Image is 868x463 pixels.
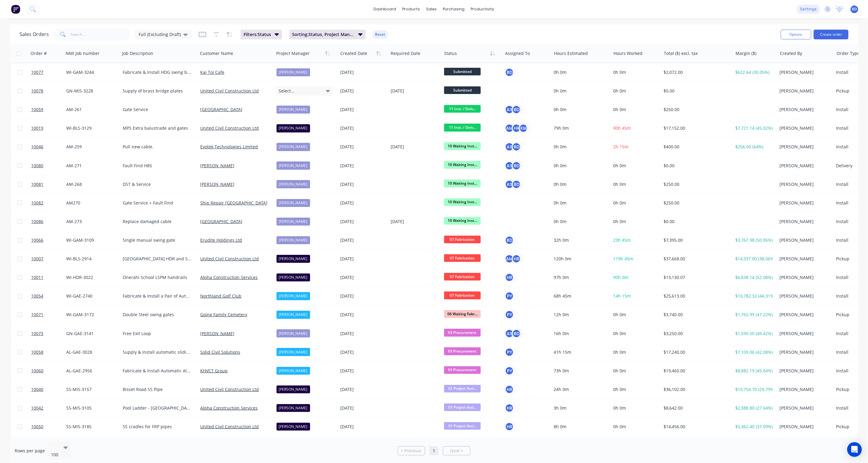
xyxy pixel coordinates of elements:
[735,144,773,150] div: $256.00 (64%)
[554,69,606,75] div: 0h 0m
[505,124,528,133] button: AMHRKM
[200,69,224,75] a: Kai Toi Cafe
[66,312,115,318] div: WI-GAM-3172
[468,5,497,14] div: productivity
[837,50,860,56] div: Order Type
[444,161,481,168] span: 10 Waiting Inst...
[371,5,400,14] a: dashboard
[554,256,606,262] div: 120h 0m
[512,161,521,170] div: BD
[852,6,857,12] span: BD
[66,219,115,225] div: AM-273
[340,163,386,169] div: [DATE]
[664,274,727,280] div: $13,130.07
[66,274,115,280] div: WI-HDR-3022
[505,422,514,431] button: HR
[735,256,773,262] div: $14,337.00 (38.06%)
[512,329,521,338] div: BD
[505,291,514,301] button: PY
[613,125,631,131] span: 90h 45m
[512,254,521,263] div: HR
[779,274,829,280] div: [PERSON_NAME]
[277,199,310,207] div: [PERSON_NAME]
[735,237,773,243] div: $3,767.98 (50.95%)
[613,256,633,262] span: 119h 45m
[505,366,514,375] button: PY
[613,219,626,224] span: 0h 0m
[505,180,521,189] button: ASBD
[340,50,367,56] div: Created Date
[340,200,386,206] div: [DATE]
[505,124,514,133] div: AM
[340,69,386,75] div: [DATE]
[505,329,521,338] button: ASBD
[279,88,295,94] span: Select...
[554,181,606,187] div: 0h 0m
[505,161,514,170] div: AS
[423,5,440,14] div: sales
[277,106,310,114] div: [PERSON_NAME]
[123,274,192,280] div: Onerahi School LSPM handrails
[505,142,521,151] button: ASBD
[780,50,802,56] div: Created By
[31,293,43,299] span: 10054
[505,105,521,114] button: ASBD
[31,231,66,249] a: 10066
[505,142,514,151] div: AS
[444,179,481,187] span: 10 Waiting Inst...
[123,293,192,299] div: Fabricate & Install a Pair of Automatic Solar Powered Swing Gates
[123,144,192,150] div: Pull new cable.
[277,292,310,300] div: [PERSON_NAME]
[554,312,606,318] div: 12h 0m
[11,5,20,14] img: Factory
[444,124,481,131] span: 11 Inst. / Delv...
[664,331,727,337] div: $3,250.00
[779,163,829,169] div: [PERSON_NAME]
[31,212,66,231] a: 10086
[664,219,727,225] div: $0.00
[613,181,626,187] span: 0h 0m
[444,329,481,336] span: 03 Procurement
[735,69,773,75] div: $622.64 (30.05%)
[200,144,258,150] a: Evotek Technologies Limited
[779,88,829,94] div: [PERSON_NAME]
[444,254,481,262] span: 07 Fabrication
[66,125,115,131] div: WI-BLS-3129
[554,163,606,169] div: 0h 0m
[505,403,514,413] button: HR
[554,107,606,113] div: 0h 0m
[505,310,514,319] button: PY
[554,200,606,206] div: 0h 0m
[31,405,43,411] span: 10042
[31,157,66,175] a: 10080
[391,88,439,94] div: [DATE]
[31,436,66,454] a: 10057
[31,343,66,361] a: 10058
[505,105,514,114] div: AS
[31,144,43,150] span: 10046
[613,88,626,94] span: 0h 0m
[664,181,727,187] div: $250.00
[340,219,386,225] div: [DATE]
[519,124,528,133] div: KM
[66,256,115,262] div: WI-BLS-2914
[664,50,698,56] div: Total ($) excl. tax
[505,254,514,263] div: AM
[505,348,514,357] button: PY
[200,274,258,280] a: Alpha Construction Services
[444,236,481,243] span: 07 Fabrication
[123,219,192,225] div: Replace damaged cable
[664,144,727,150] div: $400.00
[31,63,66,81] a: 10077
[123,312,192,318] div: Double Steel swing gates
[404,448,422,454] span: Previous
[505,68,514,77] button: BD
[613,312,626,317] span: 0h 0m
[505,236,514,245] div: BD
[444,273,481,280] span: 07 Fabrication
[20,31,49,37] h1: Sales Orders
[123,181,192,187] div: DST & Service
